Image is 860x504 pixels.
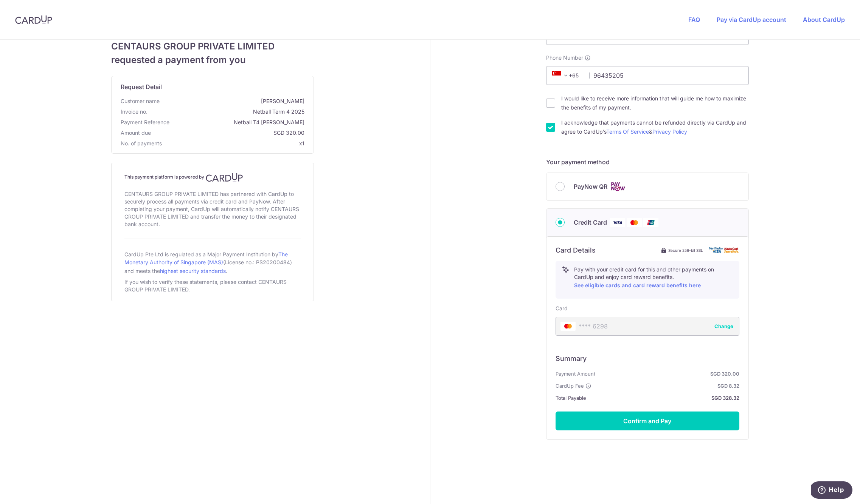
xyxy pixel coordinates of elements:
a: See eligible cards and card reward benefits here [574,282,701,288]
a: About CardUp [803,16,845,23]
iframe: Opens a widget where you can find more information [811,481,852,500]
label: Card [556,305,568,312]
strong: SGD 320.00 [598,369,739,378]
span: [PERSON_NAME] [163,97,304,105]
div: PayNow QR Cards logo [556,182,739,191]
span: Customer name [121,97,160,105]
img: Cards logo [610,182,626,191]
span: Secure 256-bit SSL [668,247,703,253]
span: Payment Amount [556,369,595,378]
span: CardUp Fee [556,381,584,390]
a: FAQ [688,16,700,23]
img: Visa [610,218,625,227]
span: +65 [552,71,570,80]
button: Change [714,322,733,330]
label: I acknowledge that payments cannot be refunded directly via CardUp and agree to CardUp’s & [561,118,749,136]
img: CardUp [15,15,52,24]
span: No. of payments [121,140,162,147]
span: Amount due [121,129,151,137]
span: translation missing: en.request_detail [121,83,162,91]
a: Pay via CardUp account [717,16,786,23]
img: Mastercard [627,218,642,227]
button: Confirm and Pay [556,412,739,430]
h4: This payment platform is powered by [124,173,301,182]
a: Terms Of Service [606,128,649,135]
span: Phone Number [546,54,583,62]
strong: SGD 8.32 [595,381,739,390]
h5: Your payment method [546,157,749,166]
h6: Card Details [556,246,596,255]
span: Credit Card [574,218,607,227]
a: highest security standards [160,268,226,274]
span: Total Payable [556,393,586,402]
img: CardUp [206,173,243,182]
img: Union Pay [643,218,658,227]
p: Pay with your credit card for this and other payments on CardUp and enjoy card reward benefits. [574,266,733,290]
strong: SGD 328.32 [589,393,739,402]
span: translation missing: en.payment_reference [121,119,169,125]
span: Netball Term 4 2025 [151,108,304,116]
img: card secure [709,247,739,253]
div: CardUp Pte Ltd is regulated as a Major Payment Institution by (License no.: PS20200484) and meets... [124,248,301,277]
span: Invoice no. [121,108,147,116]
div: Credit Card Visa Mastercard Union Pay [556,218,739,227]
span: CENTAURS GROUP PRIVATE LIMITED [111,40,314,53]
span: x1 [299,140,304,146]
div: CENTAURS GROUP PRIVATE LIMITED has partnered with CardUp to securely process all payments via cre... [124,189,301,230]
span: Netball T4 [PERSON_NAME] [172,119,304,126]
label: I would like to receive more information that will guide me how to maximize the benefits of my pa... [561,94,749,112]
div: If you wish to verify these statements, please contact CENTAURS GROUP PRIVATE LIMITED. [124,277,301,295]
span: requested a payment from you [111,53,314,67]
h6: Summary [556,354,739,363]
a: Privacy Policy [652,128,687,135]
span: SGD 320.00 [154,129,304,137]
span: PayNow QR [574,182,607,191]
span: +65 [550,71,584,80]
